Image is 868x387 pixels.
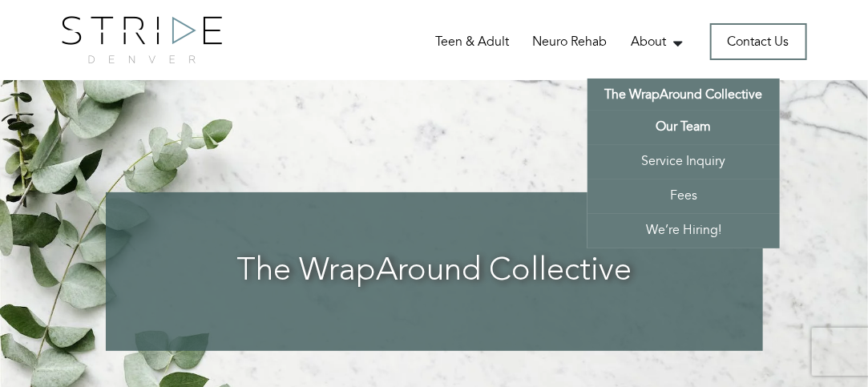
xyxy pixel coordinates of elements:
a: We’re Hiring! [587,214,780,248]
a: Fees [587,179,780,214]
a: About [631,33,686,50]
a: The WrapAround Collective [587,79,780,111]
a: Teen & Adult [435,33,509,50]
a: Our Team [587,111,780,145]
a: Contact Us [710,23,807,60]
img: logo.png [62,16,222,63]
h3: The WrapAround Collective [138,252,731,291]
a: Neuro Rehab [533,33,608,50]
a: Service Inquiry [587,145,780,179]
